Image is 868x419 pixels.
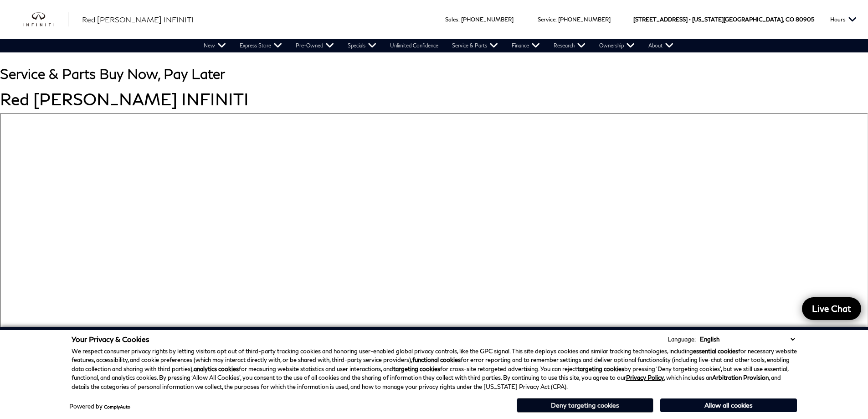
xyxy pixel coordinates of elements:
[802,297,861,320] a: Live Chat
[633,16,814,23] a: [STREET_ADDRESS] • [US_STATE][GEOGRAPHIC_DATA], CO 80905
[197,39,680,52] nav: Main Navigation
[693,347,738,355] strong: essential cookies
[642,39,680,52] a: About
[72,335,149,343] span: Your Privacy & Cookies
[383,39,445,52] a: Unlimited Confidence
[626,374,664,381] a: Privacy Policy
[558,16,611,23] a: [PHONE_NUMBER]
[72,347,797,392] p: We respect consumer privacy rights by letting visitors opt out of third-party tracking cookies an...
[341,39,383,52] a: Specials
[807,303,856,314] span: Live Chat
[289,39,341,52] a: Pre-Owned
[698,335,797,344] select: Language Select
[538,16,555,23] span: Service
[412,356,461,363] strong: functional cookies
[517,398,653,413] button: Deny targeting cookies
[194,365,239,372] strong: analytics cookies
[660,398,797,412] button: Allow all cookies
[82,14,194,25] a: Red [PERSON_NAME] INFINITI
[393,365,440,372] strong: targeting cookies
[23,12,68,27] a: infiniti
[69,403,130,409] div: Powered by
[82,15,194,24] span: Red [PERSON_NAME] INFINITI
[505,39,547,52] a: Finance
[547,39,592,52] a: Research
[23,12,68,27] img: INFINITI
[555,16,557,23] span: :
[445,39,505,52] a: Service & Parts
[104,404,130,409] a: ComplyAuto
[233,39,289,52] a: Express Store
[592,39,642,52] a: Ownership
[577,365,624,372] strong: targeting cookies
[458,16,460,23] span: :
[445,16,458,23] span: Sales
[668,336,696,342] div: Language:
[712,374,769,381] strong: Arbitration Provision
[461,16,514,23] a: [PHONE_NUMBER]
[197,39,233,52] a: New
